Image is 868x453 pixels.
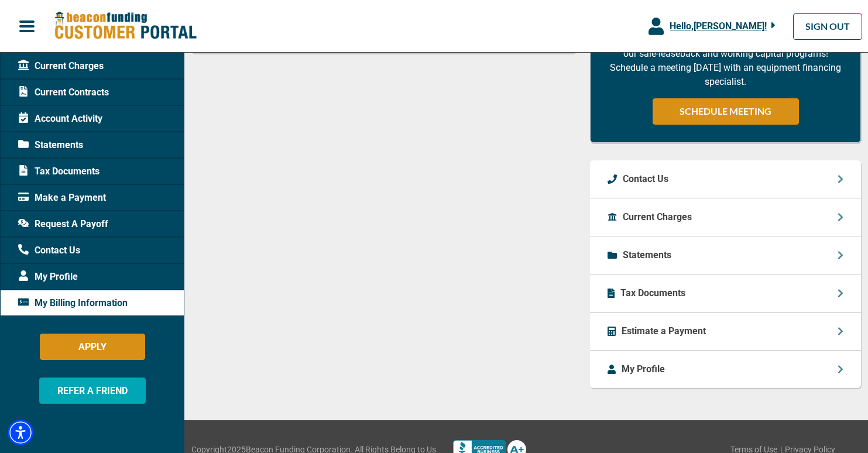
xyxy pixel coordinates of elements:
[18,270,78,284] span: My Profile
[623,248,671,262] p: Statements
[623,210,692,224] p: Current Charges
[40,334,145,360] button: APPLY
[608,33,843,89] p: You can retain more cash AND grow your business with our sale-leaseback and working capital progr...
[622,324,706,338] p: Estimate a Payment
[622,362,665,376] p: My Profile
[18,59,104,73] span: Current Charges
[18,112,102,126] span: Account Activity
[18,217,108,231] span: Request A Payoff
[18,296,128,310] span: My Billing Information
[18,85,109,99] span: Current Contracts
[39,377,146,404] button: REFER A FRIEND
[8,420,33,445] div: Accessibility Menu
[18,164,100,179] span: Tax Documents
[18,191,106,205] span: Make a Payment
[18,138,83,152] span: Statements
[18,243,80,258] span: Contact Us
[670,20,767,32] span: Hello, [PERSON_NAME] !
[620,286,685,300] p: Tax Documents
[653,98,799,125] a: SCHEDULE MEETING
[793,13,862,40] a: SIGN OUT
[623,172,668,186] p: Contact Us
[54,11,197,41] img: Beacon Funding Customer Portal Logo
